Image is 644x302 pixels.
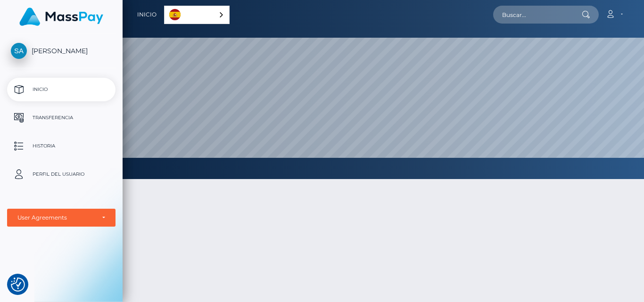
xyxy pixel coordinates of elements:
[137,5,157,24] a: Inicio
[17,214,95,221] div: User Agreements
[164,6,230,24] div: Language
[7,163,116,186] a: Perfil del usuario
[493,6,582,24] input: Buscar...
[7,47,116,55] span: [PERSON_NAME]
[164,6,230,24] aside: Language selected: Español
[11,111,112,125] p: Transferencia
[11,278,25,292] button: Consent Preferences
[7,134,116,158] a: Historia
[7,209,116,227] button: User Agreements
[165,6,229,24] a: Español
[11,139,112,153] p: Historia
[19,8,103,26] img: MassPay
[11,82,112,97] p: Inicio
[7,78,116,101] a: Inicio
[7,106,116,130] a: Transferencia
[11,167,112,181] p: Perfil del usuario
[11,278,25,292] img: Revisit consent button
